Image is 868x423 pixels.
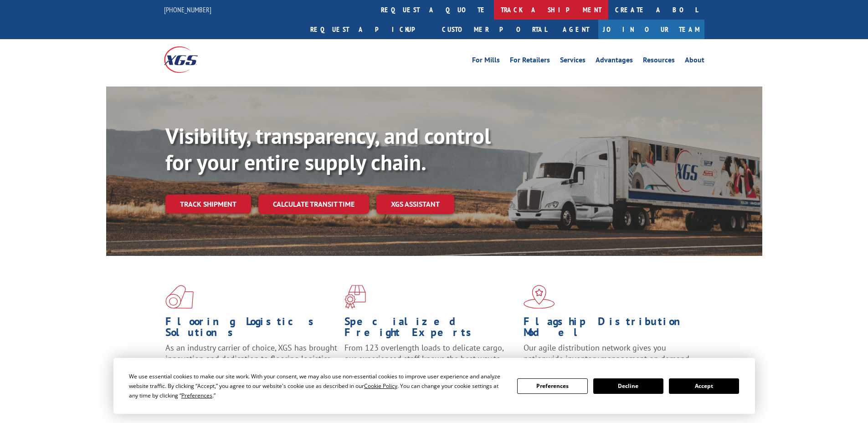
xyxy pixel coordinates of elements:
a: For Retailers [510,56,550,66]
span: Our agile distribution network gives you nationwide inventory management on demand. [524,342,691,364]
a: XGS ASSISTANT [376,194,454,214]
a: [PHONE_NUMBER] [164,5,211,14]
img: xgs-icon-flagship-distribution-model-red [524,285,555,309]
div: Cookie Consent Prompt [113,358,755,414]
img: xgs-icon-focused-on-flooring-red [344,285,366,309]
a: Request a pickup [303,20,435,39]
b: Visibility, transparency, and control for your entire supply chain. [165,122,491,176]
img: xgs-icon-total-supply-chain-intelligence-red [165,285,194,309]
span: As an industry carrier of choice, XGS has brought innovation and dedication to flooring logistics... [165,342,337,375]
a: About [685,56,704,66]
span: Preferences [181,392,212,399]
h1: Flooring Logistics Solutions [165,316,338,342]
button: Decline [593,378,663,394]
a: Resources [643,56,675,66]
a: Calculate transit time [258,194,369,214]
span: Cookie Policy [364,382,397,390]
div: We use essential cookies to make our site work. With your consent, we may also use non-essential ... [129,372,506,400]
h1: Flagship Distribution Model [524,316,696,342]
a: Join Our Team [598,20,704,39]
p: From 123 overlength loads to delicate cargo, our experienced staff knows the best way to move you... [344,342,517,383]
a: Services [560,56,586,66]
a: For Mills [472,56,500,66]
button: Preferences [517,378,587,394]
a: Customer Portal [435,20,554,39]
a: Advantages [596,56,633,66]
h1: Specialized Freight Experts [344,316,517,342]
a: Agent [554,20,598,39]
button: Accept [669,378,739,394]
a: Track shipment [165,194,251,214]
